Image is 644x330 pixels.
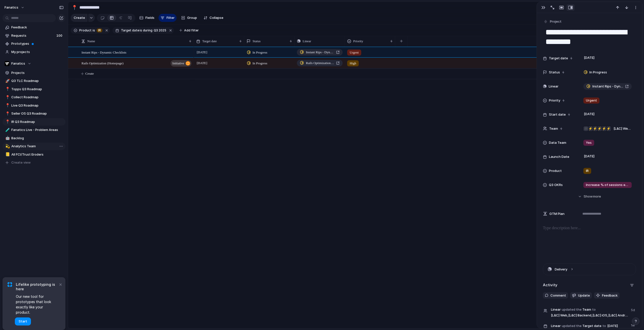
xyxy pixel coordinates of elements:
[5,152,9,157] div: 📒
[176,27,202,34] button: Add filter
[606,126,611,131] div: ⚡
[11,50,64,55] span: My projects
[583,126,588,131] div: 🕸
[5,95,9,100] div: 📍
[5,136,10,141] button: 🤖
[543,264,636,275] button: Delivery
[592,84,623,89] span: Instant Rips - Dynamic Checklists
[549,182,563,187] span: Q3 OKRs
[96,28,103,33] button: IR
[145,15,154,20] span: Fields
[3,32,65,39] a: Requests100
[3,118,65,126] a: 📍IR Q3 Roadmap
[549,98,560,103] span: Priority
[549,84,558,89] span: Linear
[57,281,63,287] button: Dismiss
[350,61,356,66] span: High
[551,307,628,318] span: Team
[588,126,593,131] div: ⚡
[601,126,607,131] div: ⚡
[16,282,58,291] span: Lifelike prototyping is here
[583,153,596,159] span: [DATE]
[3,24,65,31] a: Feedback
[306,50,334,55] span: Instant Rips - Dynamic Checklists
[631,307,636,313] span: 5d
[3,126,65,134] a: 🧪Fanatics Live - Problem Areas
[3,143,65,150] div: 💫Analytics Team
[583,55,596,61] span: [DATE]
[549,154,569,159] span: Launch Date
[589,70,607,75] span: In Progress
[137,14,156,22] button: Fields
[5,127,9,133] div: 🧪
[551,323,561,328] span: Linear
[158,14,177,22] button: Filter
[187,15,197,20] span: Group
[74,15,85,20] span: Create
[3,77,65,85] div: 🚀Q3 TLC Roadmap
[551,322,628,329] span: Target date
[5,144,9,149] div: 💫
[11,160,31,165] span: Create view
[11,95,64,100] span: Collect Roadmap
[72,4,77,11] div: 📍
[56,33,63,38] span: 100
[303,39,311,44] span: Linear
[11,103,64,108] span: Live Q3 Roadmap
[167,15,175,20] span: Filter
[171,60,191,67] button: initiative
[3,69,65,77] a: Projects
[11,87,64,92] span: Topps Q3 Roadmap
[82,60,124,66] span: Rails Optimization (Homepage)
[5,135,9,141] div: 🤖
[3,110,65,117] a: 📍Seller OS Q3 Roadmap
[11,127,64,132] span: Fanatics Live - Problem Areas
[3,151,65,158] div: 📒All FCI/Trust Eroders
[3,102,65,109] a: 📍Live Q3 Roadmap
[253,39,261,44] span: Status
[179,14,199,22] button: Group
[3,85,65,93] a: 📍Topps Q3 Roadmap
[5,119,9,125] div: 📍
[5,103,10,108] button: 📍
[584,194,593,199] span: Show
[583,111,596,117] span: [DATE]
[551,313,628,318] span: [L&C] Web , [L&C] Backend , [L&C] iOS , [L&C] Android , Design Team , Live
[592,126,597,131] div: ⚡
[2,4,27,12] button: fanatics
[11,41,64,46] span: Prototypes
[5,144,10,149] button: 💫
[5,86,9,92] div: 📍
[594,292,620,299] button: Feedback
[542,18,563,25] button: Project
[549,56,568,61] span: Target date
[586,168,589,173] span: IR
[350,50,359,55] span: Urgent
[297,60,343,66] a: Rails Optimization (Homepage)
[549,126,558,131] span: Team
[586,140,592,145] span: Yes
[82,49,126,55] span: Instant Rips - Dynamic Checklists
[142,28,152,33] span: during
[5,78,9,84] div: 🚀
[98,28,101,33] span: IR
[5,119,10,124] button: 📍
[602,293,618,298] span: Feedback
[5,87,10,92] button: 📍
[253,50,267,55] span: In Progress
[549,140,566,145] span: Data Team
[5,103,9,108] div: 📍
[586,182,629,187] span: Increase % of sessions exposed to IR from 41% to a monthly average of 80% in Sep
[11,25,64,30] span: Feedback
[92,28,96,33] button: is
[3,159,65,166] button: Create view
[551,307,561,312] span: Linear
[578,293,590,298] span: Update
[11,119,64,124] span: IR Q3 Roadmap
[87,39,95,44] span: Name
[253,61,267,66] span: In Progress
